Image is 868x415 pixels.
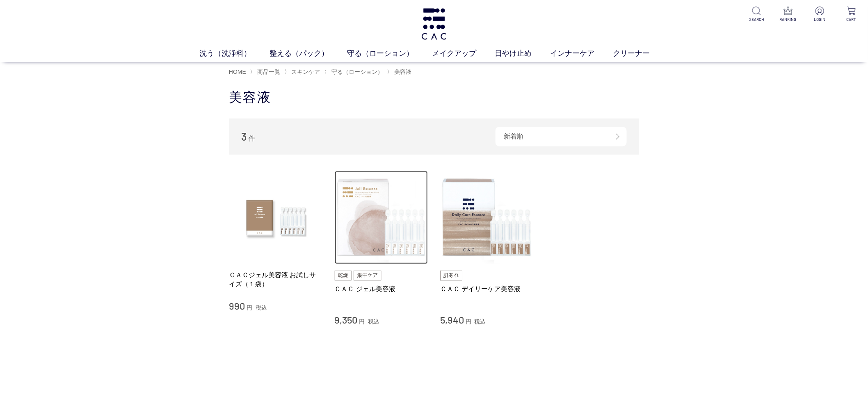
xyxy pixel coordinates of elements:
[496,127,627,146] div: 新着順
[440,285,534,293] a: ＣＡＣ デイリーケア美容液
[37,49,69,55] div: ドメイン概要
[778,7,798,23] a: RANKING
[200,48,270,59] a: 洗う（洗浄料）
[335,171,428,265] img: ＣＡＣ ジェル美容液
[229,68,246,75] a: HOME
[841,7,861,23] a: CART
[841,16,861,23] p: CART
[290,68,320,75] a: スキンケア
[229,300,245,312] span: 990
[747,16,767,23] p: SEARCH
[229,271,322,288] a: ＣＡＣジェル美容液 お試しサイズ（１袋）
[95,49,132,55] div: キーワード流入
[13,21,20,29] img: website_grey.svg
[86,48,93,55] img: tab_keywords_by_traffic_grey.svg
[270,48,347,59] a: 整える（パック）
[440,271,462,280] img: 肌あれ
[550,48,613,59] a: インナーケア
[21,21,140,29] div: ドメイン: [DOMAIN_NAME][PERSON_NAME]
[495,48,550,59] a: 日やけ止め
[810,7,830,23] a: LOGIN
[249,135,255,142] span: 件
[331,68,383,75] span: 守る（ローション）
[257,68,280,75] span: 商品一覧
[347,48,432,59] a: 守る（ローション）
[330,68,383,75] a: 守る（ローション）
[292,68,320,75] span: スキンケア
[420,8,448,40] img: logo
[324,68,385,76] li: 〉
[229,171,322,265] img: ＣＡＣジェル美容液 お試しサイズ（１袋）
[466,318,471,325] span: 円
[229,89,639,106] h1: 美容液
[387,68,413,76] li: 〉
[13,13,20,20] img: logo_orange.svg
[613,48,669,59] a: クリーナー
[28,48,34,55] img: tab_domain_overview_orange.svg
[354,271,381,280] img: 集中ケア
[440,314,464,326] span: 5,940
[247,304,252,311] span: 円
[335,271,352,280] img: 乾燥
[256,68,280,75] a: 商品一覧
[256,304,267,311] span: 税込
[241,130,247,143] span: 3
[475,318,486,325] span: 税込
[335,285,428,293] a: ＣＡＣ ジェル美容液
[432,48,495,59] a: メイクアップ
[440,171,534,265] img: ＣＡＣ デイリーケア美容液
[394,68,411,75] span: 美容液
[368,318,379,325] span: 税込
[335,314,358,326] span: 9,350
[23,13,40,20] div: v 4.0.25
[778,16,798,23] p: RANKING
[747,7,767,23] a: SEARCH
[250,68,282,76] li: 〉
[359,318,365,325] span: 円
[810,16,830,23] p: LOGIN
[284,68,322,76] li: 〉
[393,68,411,75] a: 美容液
